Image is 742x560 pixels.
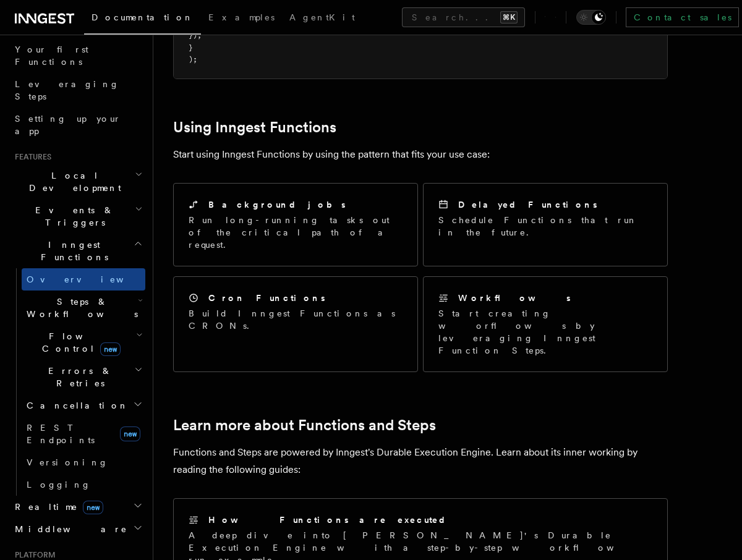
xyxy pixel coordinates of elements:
span: } [189,43,193,52]
p: Schedule Functions that run in the future. [438,214,652,239]
span: Setting up your app [15,114,121,136]
h2: How Functions are executed [208,514,447,526]
kbd: ⌘K [500,11,518,23]
span: Events & Triggers [10,204,135,229]
p: Start using Inngest Functions by using the pattern that fits your use case: [173,146,668,163]
button: Errors & Retries [22,360,145,394]
span: ); [189,55,197,64]
button: Local Development [10,164,145,199]
h2: Cron Functions [208,292,325,304]
button: Search...⌘K [402,7,525,27]
span: new [120,426,140,441]
span: new [83,501,103,514]
button: Flow Controlnew [22,325,145,360]
a: Using Inngest Functions [173,119,336,136]
a: Delayed FunctionsSchedule Functions that run in the future. [423,183,668,266]
span: Errors & Retries [22,365,134,389]
span: Platform [10,550,56,560]
a: REST Endpointsnew [22,417,145,451]
p: Start creating worflows by leveraging Inngest Function Steps. [438,307,652,357]
span: REST Endpoints [27,423,95,445]
a: Overview [22,268,145,291]
span: Inngest Functions [10,239,134,263]
a: WorkflowsStart creating worflows by leveraging Inngest Function Steps. [423,276,668,372]
span: Realtime [10,501,103,513]
button: Steps & Workflows [22,291,145,325]
span: Examples [208,12,275,22]
div: Inngest Functions [10,268,145,496]
button: Realtimenew [10,496,145,518]
button: Inngest Functions [10,234,145,268]
p: Functions and Steps are powered by Inngest's Durable Execution Engine. Learn about its inner work... [173,444,668,478]
span: Flow Control [22,330,136,355]
span: Local Development [10,169,135,194]
span: Versioning [27,457,108,467]
span: }); [189,31,202,40]
h2: Background jobs [208,198,346,211]
span: Features [10,152,51,162]
span: Your first Functions [15,45,88,67]
span: AgentKit [289,12,355,22]
a: AgentKit [282,4,362,33]
p: Run long-running tasks out of the critical path of a request. [189,214,403,251]
a: Contact sales [626,7,739,27]
h2: Delayed Functions [458,198,597,211]
span: Documentation [92,12,194,22]
button: Toggle dark mode [576,10,606,25]
button: Cancellation [22,394,145,417]
a: Versioning [22,451,145,473]
a: Logging [22,473,145,496]
span: Cancellation [22,399,129,412]
span: new [100,342,121,356]
a: Your first Functions [10,38,145,73]
a: Background jobsRun long-running tasks out of the critical path of a request. [173,183,418,266]
a: Examples [201,4,282,33]
a: Setting up your app [10,108,145,142]
button: Events & Triggers [10,199,145,234]
p: Build Inngest Functions as CRONs. [189,307,403,332]
span: Leveraging Steps [15,79,119,101]
a: Leveraging Steps [10,73,145,108]
a: Documentation [84,4,201,35]
h2: Workflows [458,292,571,304]
a: Learn more about Functions and Steps [173,417,436,434]
a: Cron FunctionsBuild Inngest Functions as CRONs. [173,276,418,372]
button: Middleware [10,518,145,540]
span: Middleware [10,523,127,535]
span: Overview [27,274,154,284]
span: Logging [27,480,91,490]
span: Steps & Workflows [22,295,138,320]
